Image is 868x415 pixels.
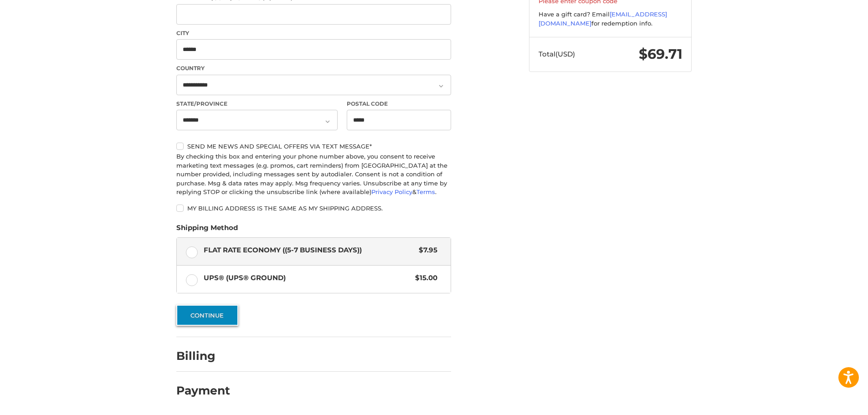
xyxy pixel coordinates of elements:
[639,46,683,62] span: $69.71
[414,245,437,256] span: $7.95
[204,245,415,256] span: Flat Rate Economy ((5-7 Business Days))
[176,29,451,37] label: City
[176,349,230,363] h2: Billing
[204,273,411,283] span: UPS® (UPS® Ground)
[176,205,451,212] label: My billing address is the same as my shipping address.
[539,50,575,58] span: Total (USD)
[176,223,238,237] legend: Shipping Method
[176,100,338,108] label: State/Province
[176,384,230,398] h2: Payment
[176,152,451,197] div: By checking this box and entering your phone number above, you consent to receive marketing text ...
[176,143,451,150] label: Send me news and special offers via text message*
[176,64,451,72] label: Country
[411,273,437,283] span: $15.00
[176,305,238,326] button: Continue
[539,10,683,28] div: Have a gift card? Email for redemption info.
[539,10,667,27] a: [EMAIL_ADDRESS][DOMAIN_NAME]
[347,100,452,108] label: Postal Code
[371,188,412,195] a: Privacy Policy
[416,188,435,195] a: Terms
